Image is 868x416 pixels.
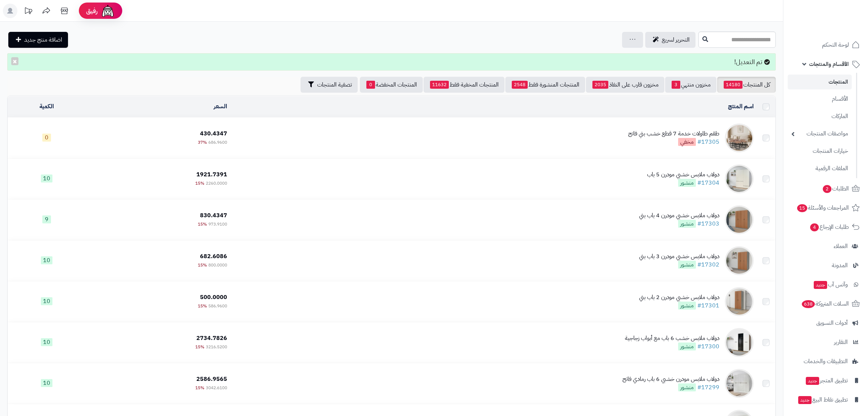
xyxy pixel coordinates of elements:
[725,328,754,357] img: دولاب ملابس خشب 6 باب مع أبواب زجاجية
[195,385,204,391] span: 15%
[208,303,227,309] span: 586.9600
[424,77,505,93] a: المنتجات المخفية فقط11632
[725,123,754,152] img: طقم طاولات خدمة 7 قطع خشب بني فاتح
[662,35,690,44] span: التحرير لسريع
[725,164,754,193] img: دولاب ملابس خشبي مودرن 5 باب
[832,260,848,270] span: المدونة
[678,179,696,187] span: منشور
[725,246,754,275] img: دولاب ملابس خشبي مودرن 3 باب بني
[208,221,227,227] span: 973.9100
[625,334,719,343] div: دولاب ملابس خشب 6 باب مع أبواب زجاجية
[678,261,696,269] span: منشور
[788,36,864,54] a: لوحة التحكم
[678,138,696,146] span: مخفي
[788,91,852,107] a: الأقسام
[788,180,864,197] a: الطلبات2
[697,301,719,310] a: #17301
[41,175,52,182] span: 10
[798,396,812,404] span: جديد
[196,170,227,179] span: 1921.7391
[788,75,852,89] a: المنتجات
[198,139,207,146] span: 37%
[823,185,832,193] span: 2
[809,59,849,69] span: الأقسام والمنتجات
[208,139,227,146] span: 686.9600
[430,81,449,89] span: 11632
[639,252,719,261] div: دولاب ملابس خشبي مودرن 3 باب بني
[788,333,864,351] a: التقارير
[366,81,375,89] span: 0
[697,138,719,146] a: #17305
[206,180,227,186] span: 2260.0000
[195,344,204,350] span: 15%
[195,180,204,186] span: 15%
[788,257,864,274] a: المدونة
[622,375,719,383] div: دولاب ملابس مودرن خشبي 6 باب رمادي فاتح
[196,375,227,383] span: 2586.9565
[198,303,207,309] span: 15%
[505,77,585,93] a: المنتجات المنشورة فقط2548
[801,299,849,309] span: السلات المتروكة
[42,134,51,142] span: 0
[788,238,864,255] a: العملاء
[816,318,848,328] span: أدوات التسويق
[788,372,864,389] a: تطبيق المتجرجديد
[208,262,227,268] span: 800.0000
[810,223,819,231] span: 4
[200,293,227,302] span: 500.0000
[788,314,864,332] a: أدوات التسويق
[788,199,864,217] a: المراجعات والأسئلة15
[788,143,852,159] a: خيارات المنتجات
[512,81,528,89] span: 2548
[834,337,848,347] span: التقارير
[725,287,754,316] img: دولاب ملابس خشبي مودرن 2 باب بني
[214,102,227,111] a: السعر
[801,300,815,308] span: 638
[301,77,358,93] button: تصفية المنتجات
[728,102,754,111] a: اسم المنتج
[628,130,719,138] div: طقم طاولات خدمة 7 قطع خشب بني فاتح
[200,211,227,220] span: 830.4347
[200,252,227,261] span: 682.6086
[317,80,352,89] span: تصفية المنتجات
[822,40,849,50] span: لوحة التحكم
[665,77,716,93] a: مخزون منتهي3
[806,377,819,385] span: جديد
[41,256,52,264] span: 10
[586,77,664,93] a: مخزون قارب على النفاذ2035
[11,57,18,65] button: ×
[788,218,864,236] a: طلبات الإرجاع4
[697,383,719,392] a: #17299
[822,184,849,194] span: الطلبات
[639,293,719,302] div: دولاب ملابس خشبي مودرن 2 باب بني
[42,215,51,223] span: 9
[814,281,827,289] span: جديد
[360,77,423,93] a: المنتجات المخفضة0
[697,219,719,228] a: #17303
[788,126,852,142] a: مواصفات المنتجات
[645,32,695,48] a: التحرير لسريع
[196,334,227,343] span: 2734.7826
[788,353,864,370] a: التطبيقات والخدمات
[198,262,207,268] span: 15%
[7,53,776,71] div: تم التعديل!
[592,81,608,89] span: 2035
[198,221,207,227] span: 15%
[639,211,719,220] div: دولاب ملابس خشبي مودرن 4 باب بني
[809,222,849,232] span: طلبات الإرجاع
[41,338,52,346] span: 10
[788,295,864,312] a: السلات المتروكة638
[101,4,115,18] img: ai-face.png
[813,280,848,290] span: وآتس آب
[647,171,719,179] div: دولاب ملابس خشبي مودرن 5 باب
[796,203,849,213] span: المراجعات والأسئلة
[672,81,680,89] span: 3
[788,391,864,408] a: تطبيق نقاط البيعجديد
[804,356,848,366] span: التطبيقات والخدمات
[697,342,719,351] a: #17300
[697,260,719,269] a: #17302
[678,220,696,228] span: منشور
[24,35,62,44] span: اضافة منتج جديد
[86,7,98,15] span: رفيق
[797,204,808,212] span: 15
